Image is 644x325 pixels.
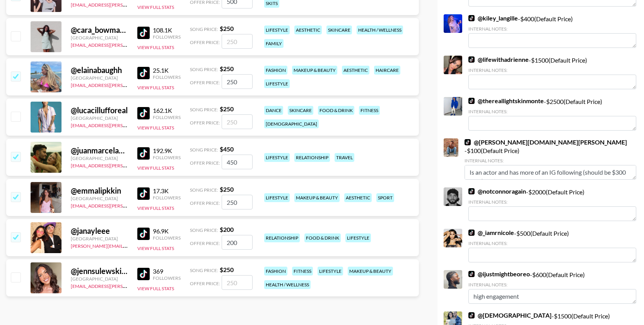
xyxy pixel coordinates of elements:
[71,196,128,201] div: [GEOGRAPHIC_DATA]
[294,26,322,34] div: aesthetic
[468,188,475,194] img: TikTok
[468,187,636,221] div: - $ 2000 (Default Price)
[264,66,287,75] div: fashion
[190,200,220,206] span: Offer Price:
[468,187,526,195] a: @notconnoragain
[190,281,220,286] span: Offer Price:
[137,228,150,240] img: TikTok
[137,205,174,211] button: View Full Stats
[264,153,290,162] div: lifestyle
[153,34,181,40] div: Followers
[359,106,380,115] div: fitness
[190,66,218,72] span: Song Price:
[153,195,181,201] div: Followers
[153,26,181,34] div: 108.1K
[222,34,253,49] input: 250
[288,106,313,115] div: skincare
[468,240,636,246] div: Internal Notes:
[190,26,218,32] span: Song Price:
[137,67,150,79] img: TikTok
[468,229,514,237] a: @_iamrnicole
[465,158,636,163] div: Internal Notes:
[71,41,185,48] a: [EMAIL_ADDRESS][PERSON_NAME][DOMAIN_NAME]
[468,14,636,48] div: - $ 400 (Default Price)
[468,97,636,131] div: - $ 2500 (Default Price)
[264,39,284,48] div: family
[71,25,128,35] div: @ cara_bowman12
[190,39,220,45] span: Offer Price:
[318,106,354,115] div: food & drink
[71,35,128,41] div: [GEOGRAPHIC_DATA]
[137,44,174,50] button: View Full Stats
[71,236,128,242] div: [GEOGRAPHIC_DATA]
[357,26,403,34] div: health / wellness
[468,109,636,114] div: Internal Notes:
[468,270,530,278] a: @ijustmightbeoreo
[468,15,475,21] img: TikTok
[264,106,283,115] div: dance
[348,267,393,276] div: makeup & beauty
[71,75,128,81] div: [GEOGRAPHIC_DATA]
[220,226,234,233] strong: $ 200
[222,155,253,169] input: 450
[71,161,185,168] a: [EMAIL_ADDRESS][PERSON_NAME][DOMAIN_NAME]
[153,107,181,114] div: 162.1K
[222,275,253,290] input: 250
[153,275,181,281] div: Followers
[344,193,372,202] div: aesthetic
[264,267,287,276] div: fashion
[137,85,174,90] button: View Full Stats
[222,74,253,89] input: 250
[190,187,218,193] span: Song Price:
[190,147,218,153] span: Song Price:
[465,139,471,145] img: TikTok
[468,14,518,22] a: @kiley_langille
[190,107,218,112] span: Song Price:
[468,311,552,319] a: @[DEMOGRAPHIC_DATA]
[264,79,290,88] div: lifestyle
[153,267,181,275] div: 369
[71,276,128,282] div: [GEOGRAPHIC_DATA]
[465,165,636,180] textarea: Is an actor and has more of an IG following (should be $300 not $100)
[71,121,185,128] a: [EMAIL_ADDRESS][PERSON_NAME][DOMAIN_NAME]
[220,266,234,273] strong: $ 250
[71,115,128,121] div: [GEOGRAPHIC_DATA]
[190,267,218,273] span: Song Price:
[137,125,174,131] button: View Full Stats
[190,227,218,233] span: Song Price:
[468,56,475,63] img: TikTok
[71,186,128,196] div: @ emmalipkkin
[468,271,475,277] img: TikTok
[222,114,253,129] input: 250
[153,227,181,235] div: 96.9K
[137,27,150,39] img: TikTok
[465,138,636,180] div: - $ 100 (Default Price)
[71,0,185,8] a: [EMAIL_ADDRESS][PERSON_NAME][DOMAIN_NAME]
[190,240,220,246] span: Offer Price:
[137,245,174,251] button: View Full Stats
[71,201,185,209] a: [EMAIL_ADDRESS][PERSON_NAME][DOMAIN_NAME]
[342,66,369,75] div: aesthetic
[264,193,290,202] div: lifestyle
[137,4,174,10] button: View Full Stats
[292,66,337,75] div: makeup & beauty
[137,165,174,171] button: View Full Stats
[465,138,627,146] a: @[PERSON_NAME][DOMAIN_NAME][PERSON_NAME]
[292,267,313,276] div: fitness
[190,160,220,166] span: Offer Price:
[294,153,330,162] div: relationship
[220,105,234,112] strong: $ 250
[264,280,311,289] div: health / wellness
[222,195,253,209] input: 250
[264,26,290,34] div: lifestyle
[468,282,636,288] div: Internal Notes:
[71,105,128,115] div: @ lucacillufforeal
[153,66,181,74] div: 25.1K
[304,233,341,242] div: food & drink
[318,267,343,276] div: lifestyle
[153,187,181,195] div: 17.3K
[137,268,150,280] img: TikTok
[468,98,475,104] img: TikTok
[71,226,128,236] div: @ janayleee
[153,74,181,80] div: Followers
